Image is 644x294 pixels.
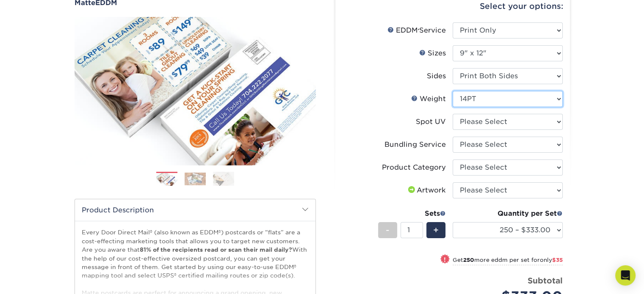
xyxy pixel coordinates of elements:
[615,265,636,286] div: Open Intercom Messenger
[540,257,563,263] span: only
[140,246,292,253] strong: 81% of the recipients read or scan their mail daily?
[552,257,563,263] span: $35
[384,140,446,150] div: Bundling Service
[75,199,315,221] h2: Product Description
[411,94,446,104] div: Weight
[386,224,390,236] span: -
[75,11,316,171] img: Matte 01
[528,276,563,285] strong: Subtotal
[419,48,446,58] div: Sizes
[156,173,177,187] img: EDDM 01
[444,255,446,264] span: !
[418,28,419,32] sup: ®
[185,173,206,185] img: EDDM 02
[427,71,446,81] div: Sides
[453,257,563,265] small: Get more eddm per set for
[406,185,446,195] div: Artwork
[463,257,474,263] strong: 250
[382,162,446,173] div: Product Category
[433,224,439,236] span: +
[378,209,446,219] div: Sets
[387,25,446,36] div: EDDM Service
[213,172,234,186] img: EDDM 03
[416,117,446,127] div: Spot UV
[453,209,563,219] div: Quantity per Set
